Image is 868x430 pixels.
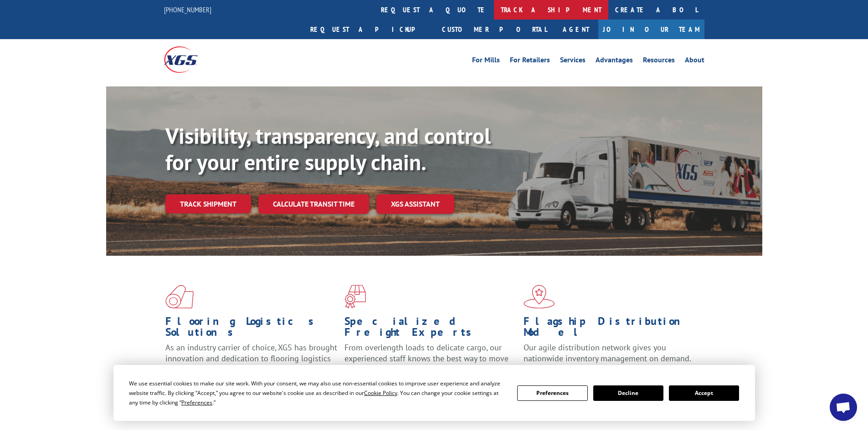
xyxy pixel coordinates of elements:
[364,389,397,397] span: Cookie Policy
[303,20,435,39] a: Request a pickup
[376,194,454,214] a: XGS ASSISTANT
[830,394,857,421] div: Open chat
[593,385,663,401] button: Decline
[344,342,517,383] p: From overlength loads to delicate cargo, our experienced staff knows the best way to move your fr...
[165,285,194,309] img: xgs-icon-total-supply-chain-intelligence-red
[472,56,500,66] a: For Mills
[165,316,338,342] h1: Flooring Logistics Solutions
[113,365,755,421] div: Cookie Consent Prompt
[435,20,554,39] a: Customer Portal
[524,316,696,342] h1: Flagship Distribution Model
[685,56,704,66] a: About
[596,56,633,66] a: Advantages
[517,385,587,401] button: Preferences
[181,399,212,406] span: Preferences
[669,385,739,401] button: Accept
[643,56,675,66] a: Resources
[554,20,598,39] a: Agent
[598,20,704,39] a: Join Our Team
[560,56,586,66] a: Services
[165,342,337,374] span: As an industry carrier of choice, XGS has brought innovation and dedication to flooring logistics...
[344,316,517,342] h1: Specialized Freight Experts
[165,121,491,176] b: Visibility, transparency, and control for your entire supply chain.
[524,342,691,364] span: Our agile distribution network gives you nationwide inventory management on demand.
[344,285,366,309] img: xgs-icon-focused-on-flooring-red
[258,194,369,214] a: Calculate transit time
[129,379,506,407] div: We use essential cookies to make our site work. With your consent, we may also use non-essential ...
[165,194,251,213] a: Track shipment
[510,56,550,66] a: For Retailers
[524,285,555,309] img: xgs-icon-flagship-distribution-model-red
[164,5,211,14] a: [PHONE_NUMBER]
